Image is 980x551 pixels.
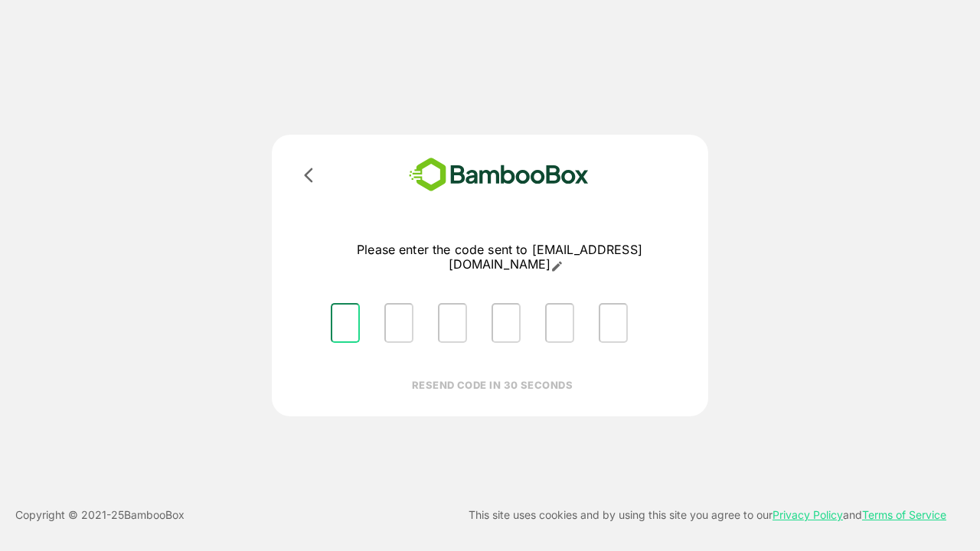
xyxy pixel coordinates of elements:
img: bamboobox [387,153,611,197]
input: Please enter OTP character 2 [384,303,413,343]
p: Please enter the code sent to [EMAIL_ADDRESS][DOMAIN_NAME] [318,243,681,272]
input: Please enter OTP character 4 [492,303,521,343]
input: Please enter OTP character 3 [438,303,467,343]
a: Terms of Service [862,508,946,521]
p: Copyright © 2021- 25 BambooBox [15,506,185,524]
p: This site uses cookies and by using this site you agree to our and [469,506,946,524]
input: Please enter OTP character 1 [331,303,360,343]
input: Please enter OTP character 5 [545,303,574,343]
input: Please enter OTP character 6 [599,303,628,343]
a: Privacy Policy [773,508,843,521]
